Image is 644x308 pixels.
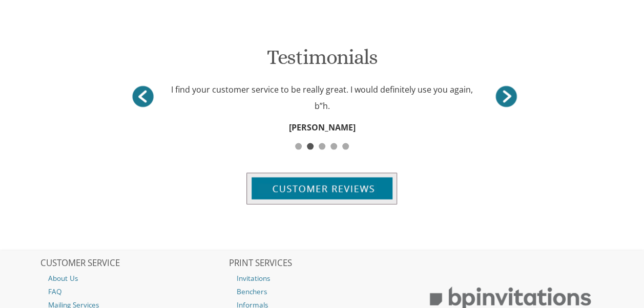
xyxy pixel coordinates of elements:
div: [PERSON_NAME] [125,119,519,136]
span: 5 [342,143,349,150]
a: > [130,84,156,109]
img: customer-reviews-btn.jpg [246,173,397,205]
span: 2 [307,143,314,150]
span: 3 [319,143,325,150]
a: < [493,84,519,109]
a: 1 [293,136,304,145]
div: I find your customer service to be really great. I would definitely use you again, b”h. [164,81,480,114]
span: 4 [330,143,337,150]
a: 3 [316,136,328,145]
span: 1 [295,143,302,150]
a: About Us [40,272,227,285]
a: 2 [304,136,316,145]
a: 4 [328,136,340,145]
a: Benchers [228,285,415,298]
a: 5 [340,136,351,145]
a: FAQ [40,285,227,298]
h2: CUSTOMER SERVICE [40,258,227,269]
h1: Testimonials [125,46,519,76]
h2: PRINT SERVICES [228,258,415,269]
a: Invitations [228,272,415,285]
